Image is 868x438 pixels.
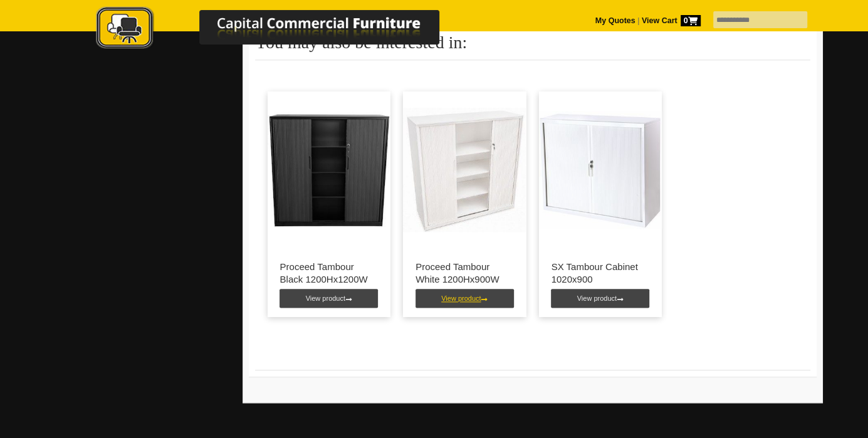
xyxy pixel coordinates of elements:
[255,33,810,60] h2: You may also be interested in:
[552,261,650,286] p: SX Tambour Cabinet 1020x900
[280,289,378,308] a: View product
[61,6,500,52] img: Capital Commercial Furniture Logo
[551,289,649,308] a: View product
[416,289,514,308] a: View product
[595,16,635,25] a: My Quotes
[268,91,391,248] img: Proceed Tambour Black 1200Hx1200W
[416,261,514,286] p: Proceed Tambour White 1200Hx900W
[681,15,701,26] span: 0
[61,6,500,56] a: Capital Commercial Furniture Logo
[539,91,662,248] img: SX Tambour Cabinet 1020x900
[403,91,526,248] img: Proceed Tambour White 1200Hx900W
[280,261,379,286] p: Proceed Tambour Black 1200Hx1200W
[639,16,700,25] a: View Cart0
[642,16,701,25] strong: View Cart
